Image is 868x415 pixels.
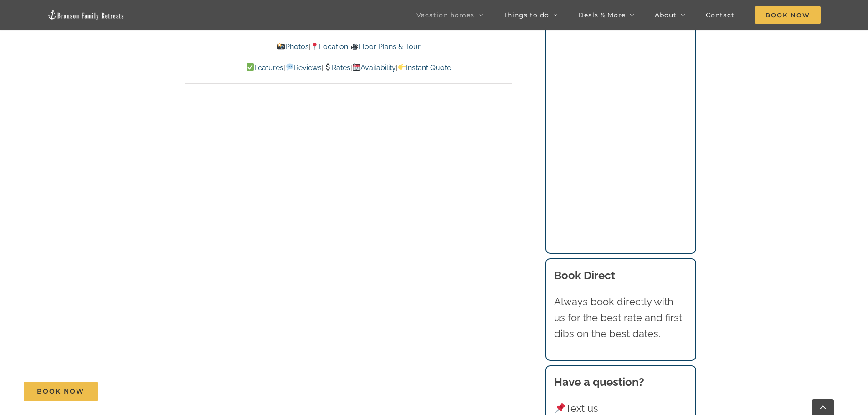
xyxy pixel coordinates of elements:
img: 📆 [353,63,360,71]
p: Always book directly with us for the best rate and first dibs on the best dates. [554,294,687,342]
span: Book Now [755,6,821,24]
a: Features [246,63,283,72]
b: Book Direct [554,269,615,282]
img: 📌 [555,403,565,413]
img: 🎥 [351,43,358,50]
a: Instant Quote [398,63,451,72]
img: 📸 [277,43,285,50]
img: 💬 [286,63,293,71]
img: 💲 [324,63,331,71]
img: ✅ [247,63,254,71]
img: 📍 [311,43,318,50]
a: Availability [352,63,396,72]
a: Reviews [285,63,321,72]
img: Branson Family Retreats Logo [47,10,125,20]
p: | | | | [185,62,512,74]
span: About [655,12,677,18]
span: Vacation homes [416,12,474,18]
a: Photos [277,42,309,51]
a: Location [311,42,348,51]
span: Deals & More [578,12,626,18]
span: Contact [706,12,734,18]
p: | | [185,41,512,53]
strong: Have a question? [554,375,644,389]
a: Rates [324,63,350,72]
span: Things to do [503,12,549,18]
img: 👉 [398,63,406,71]
a: Floor Plans & Tour [350,42,420,51]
